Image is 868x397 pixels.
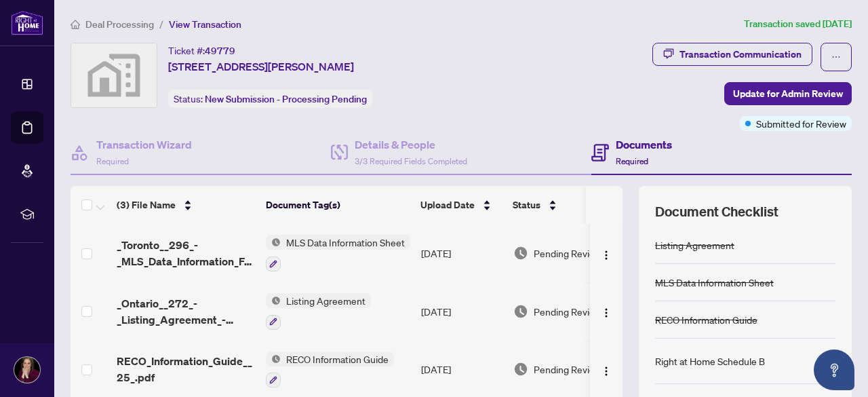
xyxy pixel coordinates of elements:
img: Logo [601,250,612,261]
button: Status IconRECO Information Guide [266,352,394,388]
span: Deal Processing [85,18,154,31]
span: MLS Data Information Sheet [281,235,410,250]
th: (3) File Name [111,186,260,224]
button: Status IconListing Agreement [266,293,371,330]
div: MLS Data Information Sheet [655,275,774,290]
img: Status Icon [266,352,281,366]
article: Transaction saved [DATE] [744,16,852,32]
div: Ticket #: [168,43,235,58]
span: 3/3 Required Fields Completed [355,156,467,166]
img: Logo [601,366,612,377]
img: Logo [601,307,612,318]
div: Listing Agreement [655,238,734,252]
div: RECO Information Guide [655,312,757,327]
span: RECO Information Guide [281,352,394,366]
span: Pending Review [534,246,601,261]
span: Pending Review [534,362,601,377]
span: Listing Agreement [281,293,371,308]
img: Profile Icon [14,357,40,383]
span: Required [96,156,129,166]
span: ellipsis [831,52,841,62]
th: Document Tag(s) [260,186,415,224]
span: New Submission - Processing Pending [205,93,367,105]
td: [DATE] [416,224,508,282]
div: Status: [168,90,372,108]
span: RECO_Information_Guide__25_.pdf [117,353,255,385]
button: Transaction Communication [652,43,812,66]
button: Logo [595,301,617,322]
img: Document Status [513,362,528,377]
img: Document Status [513,246,528,261]
h4: Documents [616,136,672,153]
button: Logo [595,242,617,264]
span: Update for Admin Review [733,83,843,105]
h4: Transaction Wizard [96,136,192,153]
td: [DATE] [416,282,508,341]
img: Document Status [513,304,528,319]
span: Document Checklist [655,202,778,221]
span: Submitted for Review [756,116,846,131]
span: Status [513,197,540,212]
span: _Ontario__272_-_Listing_Agreement_-_Landlord_Designated_Representation_Agreement_Authority_to_Off... [117,295,255,328]
h4: Details & People [355,136,467,153]
span: home [71,20,80,29]
span: Upload Date [420,197,475,212]
img: logo [11,10,43,35]
div: Transaction Communication [679,43,802,65]
li: / [159,16,163,32]
span: [STREET_ADDRESS][PERSON_NAME] [168,58,354,75]
img: Status Icon [266,293,281,308]
img: svg%3e [71,43,157,107]
button: Open asap [814,349,854,390]
span: Required [616,156,648,166]
span: (3) File Name [117,197,176,212]
th: Upload Date [415,186,507,224]
span: Pending Review [534,304,601,319]
button: Update for Admin Review [724,82,852,105]
span: 49779 [205,45,235,57]
span: View Transaction [169,18,241,31]
span: _Toronto__296_-_MLS_Data_Information_Form_-_Freehold_-_Lease_Sub-Lease__9_ 1.pdf [117,237,255,269]
button: Logo [595,358,617,380]
div: Right at Home Schedule B [655,354,765,368]
img: Status Icon [266,235,281,250]
th: Status [507,186,623,224]
button: Status IconMLS Data Information Sheet [266,235,410,271]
